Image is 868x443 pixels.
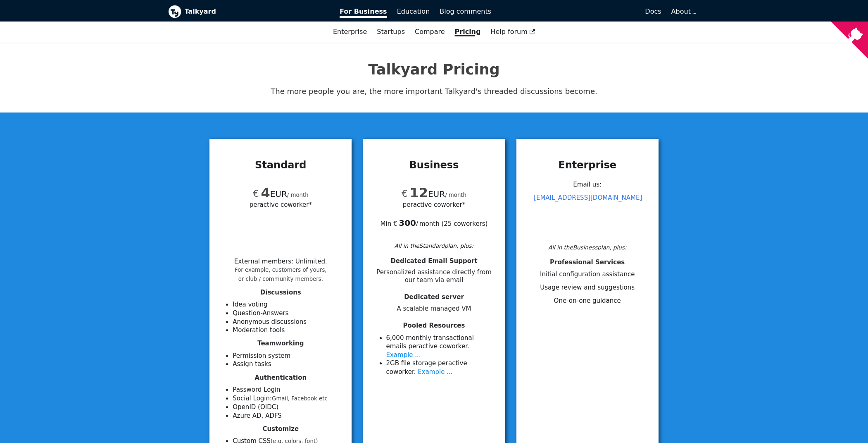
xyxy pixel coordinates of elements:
div: Min € / month ( 25 coworkers ) [373,209,495,228]
a: Blog comments [435,5,496,19]
li: Anonymous discussions [233,318,342,326]
span: Docs [645,7,661,15]
p: The more people you are, the more important Talkyard's threaded discussions become. [168,85,700,98]
span: 12 [409,185,428,201]
a: [EMAIL_ADDRESS][DOMAIN_NAME] [534,194,642,201]
li: 2 GB file storage per active coworker . [386,359,495,376]
a: Education [392,5,435,19]
li: Initial configuration assistance [526,270,649,279]
small: Gmail, Facebook etc [272,395,328,402]
h4: Discussions [219,289,342,297]
span: 4 [261,185,270,201]
div: All in the Business plan, plus: [526,243,649,252]
h1: Talkyard Pricing [168,60,700,79]
li: Moderation tools [233,326,342,335]
span: For Business [340,7,387,18]
li: One-on-one guidance [526,297,649,305]
li: OpenID (OIDC) [233,403,342,412]
li: Assign tasks [233,360,342,369]
h4: Pooled Resources [373,322,495,330]
span: EUR [253,189,287,199]
h4: Authentication [219,374,342,382]
img: Talkyard logo [168,5,181,18]
b: Talkyard [185,6,328,17]
a: Help forum [485,25,540,39]
a: Talkyard logoTalkyard [168,5,328,18]
h4: Professional Services [526,259,649,266]
a: Pricing [450,25,486,39]
a: Enterprise [328,25,372,39]
li: Azure AD, ADFS [233,412,342,420]
div: Email us: [526,178,649,241]
div: All in the Standard plan, plus: [373,241,495,250]
span: per active coworker* [250,200,312,209]
a: Example ... [418,368,452,376]
li: 6 ,000 monthly transactional emails per active coworker . [386,334,495,359]
h4: Customize [219,425,342,433]
li: Usage review and suggestions [526,283,649,292]
span: EUR [402,189,445,199]
li: Question-Answers [233,309,342,318]
a: Docs [496,5,666,19]
li: External members : Unlimited . [234,258,327,283]
small: / month [445,192,466,198]
li: Password Login [233,386,342,394]
span: per active coworker* [403,200,465,209]
h4: Teamworking [219,340,342,347]
a: For Business [335,5,392,19]
h3: Business [373,159,495,171]
small: For example, customers of yours, or club / community members. [235,267,327,282]
span: Help forum [490,28,535,36]
span: € [253,188,259,199]
span: € [402,188,408,199]
h3: Standard [219,159,342,171]
li: Permission system [233,352,342,360]
span: Dedicated Email Support [390,257,477,265]
h3: Enterprise [526,159,649,171]
span: Dedicated server [404,293,464,301]
span: Education [397,7,430,15]
li: Idea voting [233,300,342,309]
li: Social Login: [233,394,342,403]
a: Startups [372,25,410,39]
span: Blog comments [440,7,491,15]
b: 300 [399,218,416,228]
a: Example ... [386,351,421,359]
a: About [671,7,695,15]
span: A scalable managed VM [373,305,495,313]
a: Compare [415,28,445,36]
span: Personalized assistance directly from our team via email [373,268,495,284]
small: / month [287,192,309,198]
